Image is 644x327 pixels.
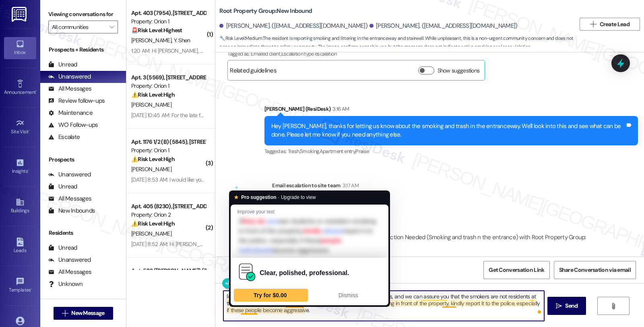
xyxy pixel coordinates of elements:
[131,202,206,211] div: Apt. 405 (8230), [STREET_ADDRESS][PERSON_NAME]
[48,121,98,129] div: WO Follow-ups
[131,146,206,155] div: Property: Orion 1
[131,73,206,82] div: Apt. 3 (5569), [STREET_ADDRESS]
[264,145,638,157] div: Tagged as:
[219,22,367,30] div: [PERSON_NAME]. ([EMAIL_ADDRESS][DOMAIN_NAME])
[131,166,171,173] span: [PERSON_NAME]
[580,18,640,31] button: Create Lead
[131,37,174,44] span: [PERSON_NAME]
[40,229,126,237] div: Residents
[4,116,36,138] a: Site Visit •
[48,195,91,203] div: All Messages
[131,138,206,146] div: Apt. 1176 1/2 (B) (5845), [STREET_ADDRESS]
[355,148,369,155] span: Praise
[62,310,68,317] i: 
[279,233,594,250] div: Subject: [ResiDesk Escalation] (Low risk) - Action Needed (Smoking and trash n the entrance) with...
[48,170,91,179] div: Unanswered
[610,303,616,309] i: 
[4,195,36,217] a: Buildings
[131,220,175,227] strong: ⚠️ Risk Level: High
[272,181,601,192] div: Email escalation to site team
[271,122,625,139] div: Hey [PERSON_NAME], thanks for letting us know about the smoking and trash in the entranceway. We'...
[48,268,91,276] div: All Messages
[4,156,36,178] a: Insights •
[227,48,601,60] div: Tagged as:
[28,167,29,173] span: •
[251,50,281,57] span: Emailed client ,
[131,82,206,90] div: Property: Orion 1
[48,109,93,117] div: Maintenance
[264,105,638,116] div: [PERSON_NAME] (ResiDesk)
[71,309,104,317] span: New Message
[600,20,630,29] span: Create Lead
[31,286,32,292] span: •
[279,199,594,233] div: ResiDesk escalation to site team -> Risk Level: Low risk Topics: Smoking and trash n the entrance...
[109,24,114,30] i: 
[12,7,28,22] img: ResiDesk Logo
[48,207,95,215] div: New Inbounds
[489,266,544,274] span: Get Conversation Link
[40,155,126,164] div: Prospects
[483,261,549,279] button: Get Conversation Link
[131,230,171,237] span: [PERSON_NAME]
[54,307,113,320] button: New Message
[547,297,586,315] button: Send
[288,148,300,155] span: Trash ,
[281,50,337,57] span: Escalation type escalation
[300,148,320,155] span: Smoking ,
[48,256,91,264] div: Unanswered
[48,72,91,81] div: Unanswered
[219,7,312,15] b: Root Property Group: New Inbound
[219,35,262,41] strong: 🔧 Risk Level: Medium
[48,8,118,21] label: Viewing conversations for
[590,21,596,27] i: 
[131,211,206,219] div: Property: Orion 2
[48,97,105,105] div: Review follow-ups
[330,105,349,113] div: 3:16 AM
[341,181,359,190] div: 3:17 AM
[565,302,578,310] span: Send
[36,88,37,94] span: •
[556,303,562,309] i: 
[48,85,91,93] div: All Messages
[48,280,83,288] div: Unknown
[48,182,77,191] div: Unread
[131,91,175,98] strong: ⚠️ Risk Level: High
[369,22,518,30] div: [PERSON_NAME]. ([EMAIL_ADDRESS][DOMAIN_NAME])
[554,261,636,279] button: Share Conversation via email
[4,37,36,59] a: Inbox
[131,17,206,26] div: Property: Orion 1
[131,176,455,183] div: [DATE] 8:53 AM: I would like you to pass on to the team, but the thing is that it seems like you ...
[4,275,36,296] a: Templates •
[174,37,190,44] span: Y. Shen
[131,9,206,17] div: Apt. 403 (7954), [STREET_ADDRESS]
[559,266,631,274] span: Share Conversation via email
[29,128,30,133] span: •
[131,267,206,275] div: Apt. 502 ([PERSON_NAME]) (7468), [STREET_ADDRESS][PERSON_NAME]
[131,27,182,34] strong: 🚨 Risk Level: Highest
[438,66,480,75] label: Show suggestions
[48,133,80,141] div: Escalate
[320,148,356,155] span: Apartment entry ,
[131,155,175,163] strong: ⚠️ Risk Level: High
[48,60,77,69] div: Unread
[52,21,105,33] input: All communities
[40,46,126,54] div: Prospects + Residents
[48,244,77,252] div: Unread
[219,34,576,52] span: : The resident is reporting smoking and littering in the entranceway and stairwell. While unpleas...
[131,101,171,108] span: [PERSON_NAME]
[223,291,544,321] textarea: To enrich screen reader interactions, please activate Accessibility in Grammarly extension settings
[230,66,277,78] div: Related guidelines
[4,235,36,257] a: Leads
